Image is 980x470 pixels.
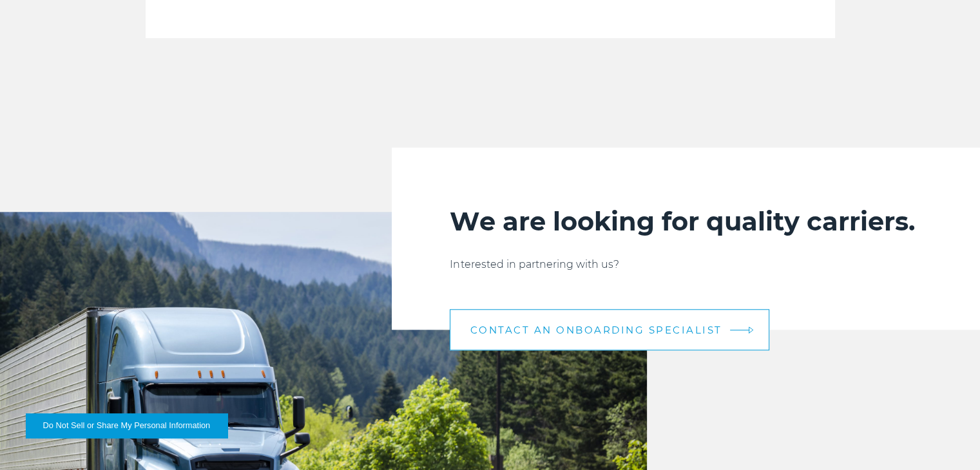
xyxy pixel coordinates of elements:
[450,257,922,272] p: Interested in partnering with us?
[749,326,754,334] img: arrow
[450,309,769,350] a: CONTACT AN ONBOARDING SPECIALIST arrow arrow
[26,413,227,438] button: Do Not Sell or Share My Personal Information
[470,325,722,335] span: CONTACT AN ONBOARDING SPECIALIST
[450,205,922,238] h2: We are looking for quality carriers.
